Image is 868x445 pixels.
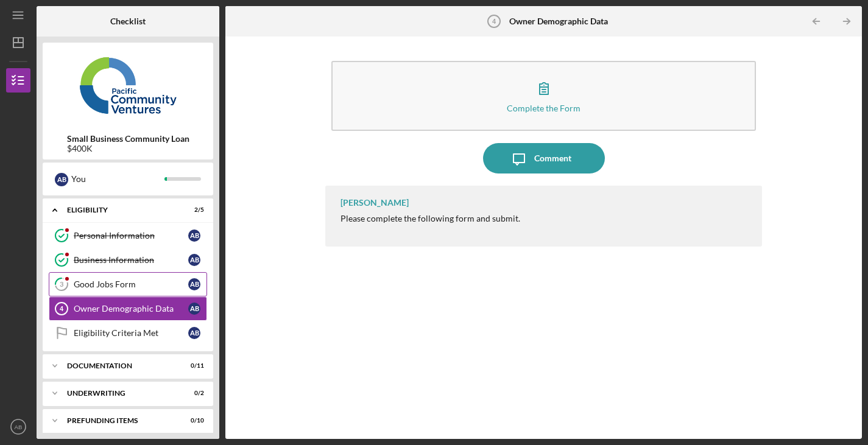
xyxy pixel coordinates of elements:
[188,230,200,242] div: A B
[110,16,146,26] b: Checklist
[67,134,189,144] b: Small Business Community Loan
[74,231,188,240] div: Personal Information
[509,16,608,26] b: Owner Demographic Data
[182,417,204,424] div: 0 / 10
[60,281,63,289] tspan: 3
[6,415,30,439] button: AB
[67,390,174,397] div: Underwriting
[49,296,207,321] a: 4Owner Demographic DataAB
[74,255,188,265] div: Business Information
[507,103,580,113] div: Complete the Form
[49,248,207,272] a: Business InformationAB
[67,144,189,153] div: $400K
[182,206,204,214] div: 2 / 5
[188,254,200,266] div: A B
[49,223,207,248] a: Personal InformationAB
[331,61,757,131] button: Complete the Form
[188,278,200,290] div: A B
[188,303,200,315] div: A B
[74,279,188,289] div: Good Jobs Form
[188,327,200,339] div: A B
[74,304,188,314] div: Owner Demographic Data
[483,143,605,173] button: Comment
[43,49,213,122] img: Product logo
[60,305,64,312] tspan: 4
[182,390,204,397] div: 0 / 2
[340,198,409,208] div: [PERSON_NAME]
[492,18,496,25] tspan: 4
[67,362,174,370] div: Documentation
[340,214,520,223] div: Please complete the following form and submit.
[55,173,68,186] div: A B
[15,424,23,430] text: AB
[49,321,207,345] a: Eligibility Criteria MetAB
[71,169,164,189] div: You
[67,417,174,424] div: Prefunding Items
[534,143,571,173] div: Comment
[74,328,188,338] div: Eligibility Criteria Met
[49,272,207,296] a: 3Good Jobs FormAB
[182,362,204,370] div: 0 / 11
[67,206,174,214] div: Eligibility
